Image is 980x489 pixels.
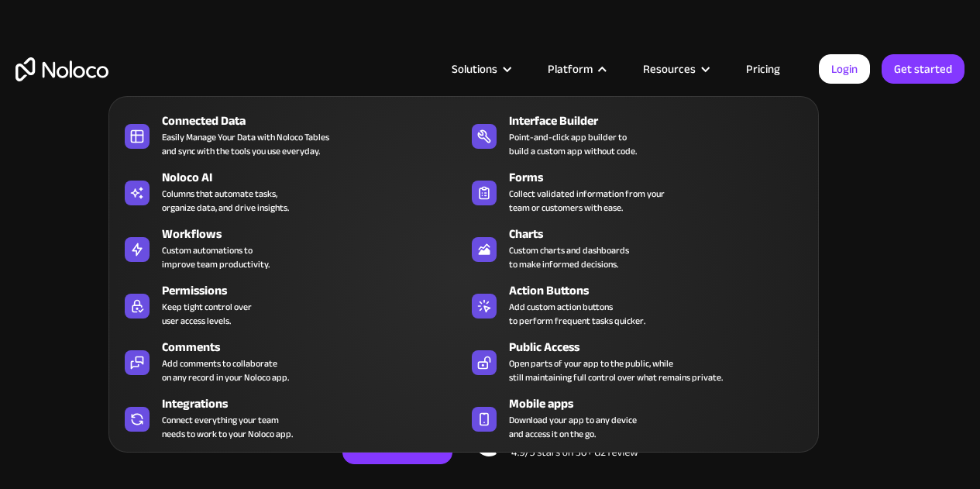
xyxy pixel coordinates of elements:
h2: Business Apps for Teams [15,183,965,307]
div: Charts [509,225,817,243]
div: Platform [528,59,624,79]
div: Forms [509,168,817,187]
div: Action Buttons [509,281,817,300]
div: Connect everything your team needs to work to your Noloco app. [162,413,293,441]
div: Custom charts and dashboards to make informed decisions. [509,243,629,271]
a: Noloco AIColumns that automate tasks,organize data, and drive insights. [117,165,463,218]
a: Pricing [727,59,799,79]
span: Download your app to any device and access it on the go. [509,413,637,441]
a: Public AccessOpen parts of your app to the public, whilestill maintaining full control over what ... [464,335,810,387]
div: Open parts of your app to the public, while still maintaining full control over what remains priv... [509,356,723,384]
div: Custom automations to improve team productivity. [162,243,270,271]
a: Get started [882,54,965,84]
div: Public Access [509,338,817,356]
div: Integrations [162,394,470,413]
div: Point-and-click app builder to build a custom app without code. [509,130,637,158]
a: FormsCollect validated information from yourteam or customers with ease. [464,165,810,218]
div: Resources [643,59,696,79]
div: Comments [162,338,470,356]
a: IntegrationsConnect everything your teamneeds to work to your Noloco app. [117,391,463,444]
a: Connected DataEasily Manage Your Data with Noloco Tablesand sync with the tools you use everyday. [117,108,463,161]
a: Action ButtonsAdd custom action buttonsto perform frequent tasks quicker. [464,278,810,331]
a: Interface BuilderPoint-and-click app builder tobuild a custom app without code. [464,108,810,161]
div: Connected Data [162,112,470,130]
a: PermissionsKeep tight control overuser access levels. [117,278,463,331]
a: ChartsCustom charts and dashboardsto make informed decisions. [464,222,810,274]
div: Platform [548,59,593,79]
h1: Custom No-Code Business Apps Platform [15,155,965,167]
div: Resources [624,59,727,79]
div: Workflows [162,225,470,243]
div: Mobile apps [509,394,817,413]
div: Keep tight control over user access levels. [162,300,252,328]
div: Permissions [162,281,470,300]
div: Noloco AI [162,168,470,187]
div: Solutions [452,59,497,79]
a: WorkflowsCustom automations toimprove team productivity. [117,222,463,274]
a: CommentsAdd comments to collaborateon any record in your Noloco app. [117,335,463,387]
nav: Platform [108,74,819,453]
div: Solutions [432,59,528,79]
a: Login [819,54,870,84]
div: Add comments to collaborate on any record in your Noloco app. [162,356,289,384]
div: Easily Manage Your Data with Noloco Tables and sync with the tools you use everyday. [162,130,329,158]
a: Mobile appsDownload your app to any deviceand access it on the go. [464,391,810,444]
div: Interface Builder [509,112,817,130]
div: Add custom action buttons to perform frequent tasks quicker. [509,300,645,328]
div: Columns that automate tasks, organize data, and drive insights. [162,187,289,215]
a: home [15,57,108,81]
div: Collect validated information from your team or customers with ease. [509,187,665,215]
